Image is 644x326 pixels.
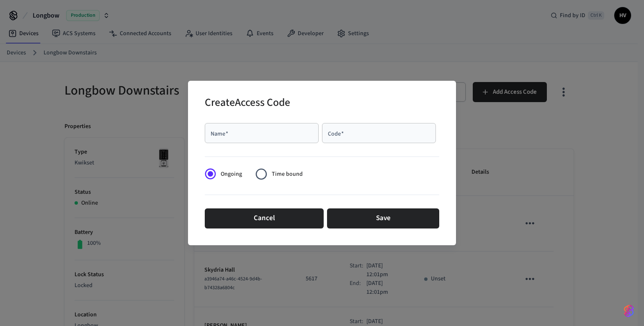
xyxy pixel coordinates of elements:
[624,304,634,318] img: SeamLogoGradient.69752ec5.svg
[205,91,290,116] h2: Create Access Code
[327,208,439,228] button: Save
[221,170,242,179] span: Ongoing
[205,208,324,228] button: Cancel
[272,170,303,179] span: Time bound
